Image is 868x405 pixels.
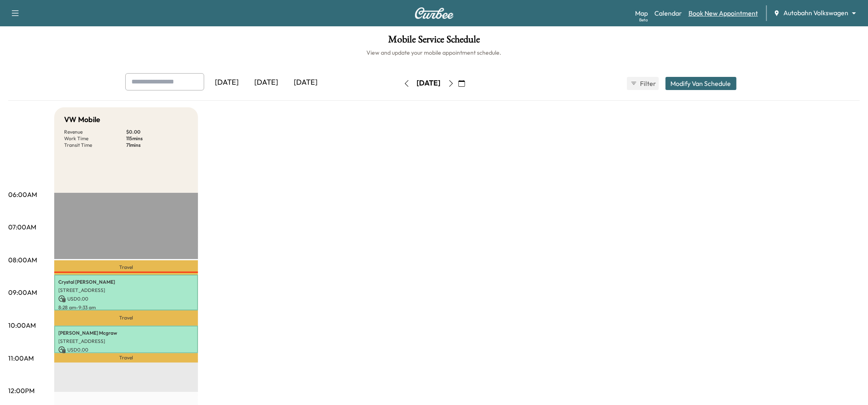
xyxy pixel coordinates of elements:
p: [STREET_ADDRESS] [58,287,194,294]
p: 115 mins [126,135,188,142]
p: Travel [54,353,198,363]
h6: View and update your mobile appointment schedule. [8,49,860,57]
div: [DATE] [417,78,441,88]
a: MapBeta [635,8,648,18]
p: 07:00AM [8,222,36,232]
button: Modify Van Schedule [665,77,737,90]
p: Transit Time [64,142,126,148]
img: Curbee Logo [414,7,454,19]
p: Revenue [64,129,126,135]
p: USD 0.00 [58,346,194,354]
p: 08:00AM [8,255,37,265]
p: 06:00AM [8,190,37,199]
a: Book New Appointment [688,8,758,18]
p: 09:00AM [8,287,37,297]
p: [PERSON_NAME] Mcgraw [58,330,194,336]
p: 12:00PM [8,386,35,396]
div: [DATE] [286,73,326,92]
div: Beta [639,17,648,23]
p: Work Time [64,135,126,142]
p: $ 0.00 [126,129,188,135]
p: 71 mins [126,142,188,148]
h5: VW Mobile [64,114,100,125]
button: Filter [627,77,659,90]
div: [DATE] [247,73,286,92]
p: 8:28 am - 9:33 am [58,304,194,311]
span: Autobahn Volkswagen [783,8,848,18]
p: Crystal [PERSON_NAME] [58,279,194,285]
p: Travel [54,310,198,325]
p: USD 0.00 [58,295,194,303]
h1: Mobile Service Schedule [8,35,860,49]
p: 10:00AM [8,320,36,330]
p: [STREET_ADDRESS] [58,338,194,345]
div: [DATE] [207,73,247,92]
p: Travel [54,260,198,275]
span: Filter [640,79,655,88]
a: Calendar [654,8,682,18]
p: 11:00AM [8,353,34,363]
